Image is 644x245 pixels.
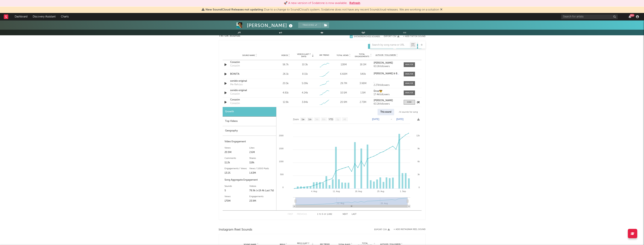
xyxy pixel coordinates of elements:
[249,150,274,155] div: 2.6M
[403,35,426,38] button: + Add TikTok Sound
[322,118,325,121] text: 6m
[281,54,288,57] span: Videos
[335,82,352,85] div: 29.7M
[225,199,250,203] div: 170M
[396,118,404,121] text: [DATE]
[354,82,372,85] div: 3.98M
[249,194,274,199] div: Engagements
[302,82,308,85] div: 5.09k
[374,99,393,102] strong: [PERSON_NAME]
[249,184,274,188] div: Videos
[230,98,269,102] a: Corazón
[335,91,352,95] div: 10.5M
[417,173,420,176] text: 3k
[629,15,631,18] button: 99+
[374,90,400,93] a: Droz🤠
[249,146,274,150] div: Likes
[30,13,58,20] a: Discovery Assistant
[311,190,317,192] text: 4. Aug
[354,63,372,67] div: 18.1M
[242,54,255,57] span: Sound Name
[298,22,322,28] button: Tracking
[288,213,293,215] button: First
[302,72,308,76] div: 8.11k
[374,103,400,105] div: 63.2k followers
[417,147,420,150] text: 9k
[343,118,346,121] text: All
[418,186,419,188] text: 0
[58,13,71,20] a: Charts
[225,161,250,165] div: 11.2k
[394,228,426,231] button: + Add Instagram Reel Sound
[374,81,400,83] a: .
[301,118,304,121] text: 1w
[374,62,400,64] a: [PERSON_NAME]
[225,188,250,193] div: 5
[390,228,426,231] div: + Add Instagram Reel Sound
[400,190,406,192] text: 1. Sep
[230,89,269,92] a: sonido original
[374,72,400,75] a: [PERSON_NAME] & BROKIX
[374,93,400,96] div: 17.4k followers
[354,91,372,95] div: 1.5M
[206,8,439,11] span: : Due to a change to SoundCloud's system, Sodatone does not have any recent Soundcloud releases. ...
[249,199,274,203] div: 23.9M
[223,107,276,117] div: Growth
[223,126,276,136] div: Geography
[374,228,390,231] button: Export CSV
[302,100,308,104] div: 3.84k
[374,81,374,83] strong: .
[230,102,240,105] div: Corazón
[355,190,362,192] text: 18. Aug
[225,171,250,175] div: 13.1%
[279,160,283,163] text: 1000
[319,213,321,215] span: to
[370,44,410,47] input: Search by song name or URL
[354,72,372,76] div: 540k
[249,156,274,161] div: Shares
[374,65,400,68] div: 63.2k followers
[302,91,308,95] div: 4.24k
[230,72,269,76] a: BONITA
[223,117,276,126] div: Top Videos
[333,190,340,192] text: 11. Aug
[324,213,326,215] span: of
[249,171,274,175] div: 1.63M
[277,63,294,67] div: 56.7k
[335,100,352,104] div: 20.9M
[280,173,283,176] text: 500
[225,194,250,199] div: Views
[230,83,243,87] div: Me Rehúso
[328,118,333,121] text: YTD
[352,213,357,215] button: Last
[378,109,394,115] div: This sound
[279,134,283,137] text: 2000
[374,62,393,64] strong: [PERSON_NAME]
[354,35,380,38] div: Show 3 Removed Sounds
[277,72,294,76] div: 26.1k
[225,139,274,144] div: Video Engagement
[230,79,269,83] a: sonido original
[302,63,308,67] div: 10.3k
[206,8,263,11] span: New SoundCloud Releases not updating
[349,1,360,5] button: Refresh
[417,160,420,163] text: 6k
[225,156,250,161] div: Comments
[335,72,352,76] div: 6.66M
[374,72,405,75] strong: [PERSON_NAME] & BROKIX
[279,147,283,150] text: 1500
[249,161,274,165] div: 118k
[284,1,347,5] div: 🚀 A new version of Sodatone is now available.
[314,212,335,217] div: 1 5 1,482
[343,213,348,215] button: Next
[561,14,618,19] input: Search for artists
[225,150,250,155] div: 20.9M
[354,100,372,104] div: 2.73M
[336,118,339,121] text: 1y
[384,35,399,38] button: Export CSV
[282,186,283,188] text: 0
[375,54,396,57] span: Author / Followers
[249,188,274,193] div: 78.9k (+19.4k Last 7d)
